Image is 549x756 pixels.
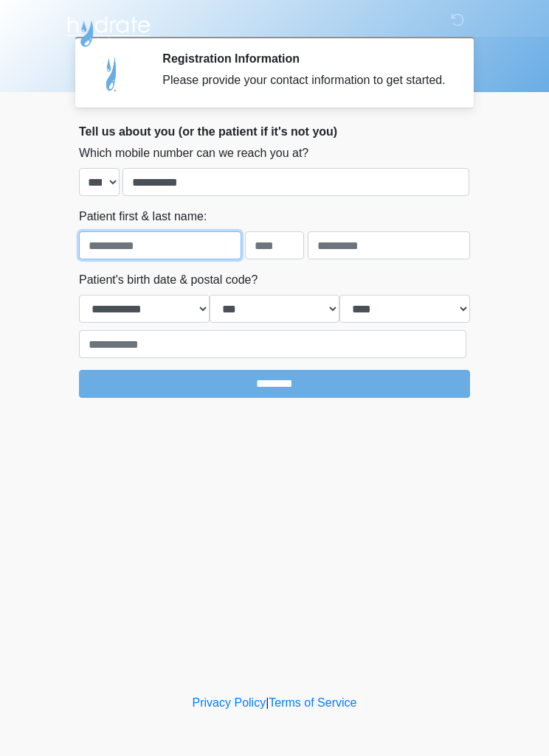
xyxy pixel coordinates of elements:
h2: Tell us about you (or the patient if it's not you) [79,125,470,139]
div: Please provide your contact information to get started. [162,71,448,89]
label: Patient's birth date & postal code? [79,271,258,289]
a: Terms of Service [269,696,356,709]
label: Which mobile number can we reach you at? [79,144,308,162]
label: Patient first & last name: [79,208,207,225]
a: Privacy Policy [193,696,266,709]
a: | [266,696,269,709]
img: Hydrate IV Bar - Chandler Logo [64,11,153,48]
img: Agent Avatar [90,52,134,96]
